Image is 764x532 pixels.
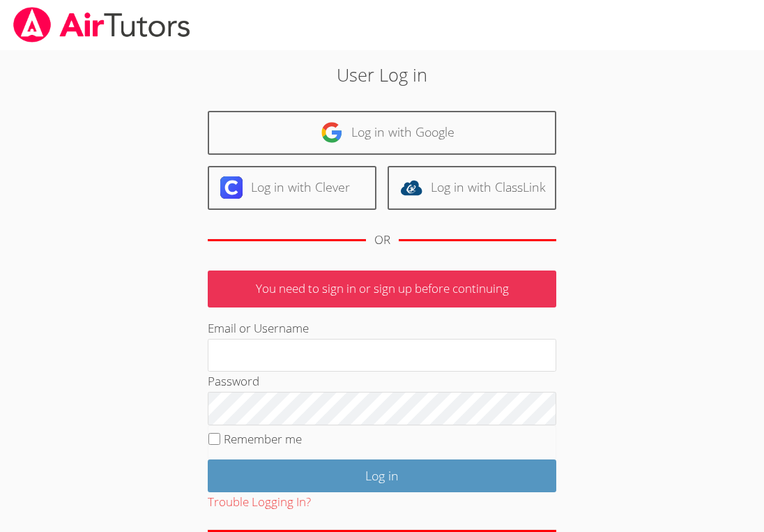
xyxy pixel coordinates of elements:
a: Log in with Clever [208,166,376,210]
label: Password [208,373,259,389]
img: clever-logo-6eab21bc6e7a338710f1a6ff85c0baf02591cd810cc4098c63d3a4b26e2feb20.svg [220,176,243,199]
img: airtutors_banner-c4298cdbf04f3fff15de1276eac7730deb9818008684d7c2e4769d2f7ddbe033.png [12,7,192,43]
label: Remember me [224,431,302,447]
a: Log in with Google [208,111,556,155]
h2: User Log in [176,61,588,88]
div: OR [374,230,390,250]
button: Trouble Logging In? [208,492,311,512]
label: Email or Username [208,320,309,336]
a: Log in with ClassLink [388,166,556,210]
img: classlink-logo-d6bb404cc1216ec64c9a2012d9dc4662098be43eaf13dc465df04b49fa7ab582.svg [400,176,422,199]
p: You need to sign in or sign up before continuing [208,271,556,307]
img: google-logo-50288ca7cdecda66e5e0955fdab243c47b7ad437acaf1139b6f446037453330a.svg [321,121,343,144]
input: Log in [208,459,556,492]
